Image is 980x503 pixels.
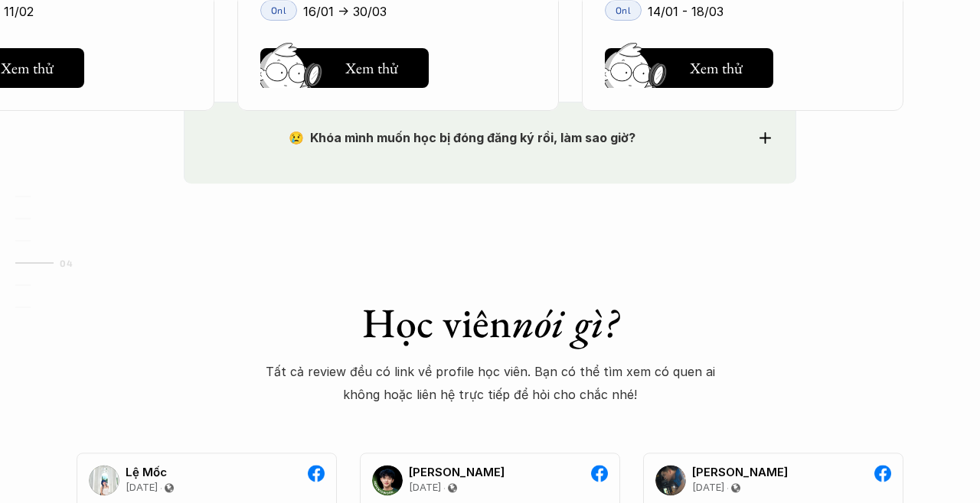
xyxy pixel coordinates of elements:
[60,257,73,268] strong: 04
[289,130,635,145] strong: 😢 Khóa mình muốn học bị đóng đăng ký rồi, làm sao giờ?
[692,482,724,495] p: [DATE]
[345,57,398,79] h5: Xem thử
[260,42,429,88] a: Xem thử
[260,48,429,88] button: Xem thử
[605,42,773,88] a: Xem thử
[265,299,715,349] h1: Học viên
[15,254,88,272] a: 04
[690,57,743,79] h5: Xem thử
[692,466,788,480] p: [PERSON_NAME]
[605,48,773,88] button: Xem thử
[409,482,441,495] p: [DATE]
[511,297,618,350] em: nói gì?
[616,5,632,15] p: Onl
[265,361,715,407] p: Tất cả review đều có link về profile học viên. Bạn có thể tìm xem có quen ai không hoặc liên hệ t...
[271,5,287,15] p: Onl
[409,466,505,480] p: [PERSON_NAME]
